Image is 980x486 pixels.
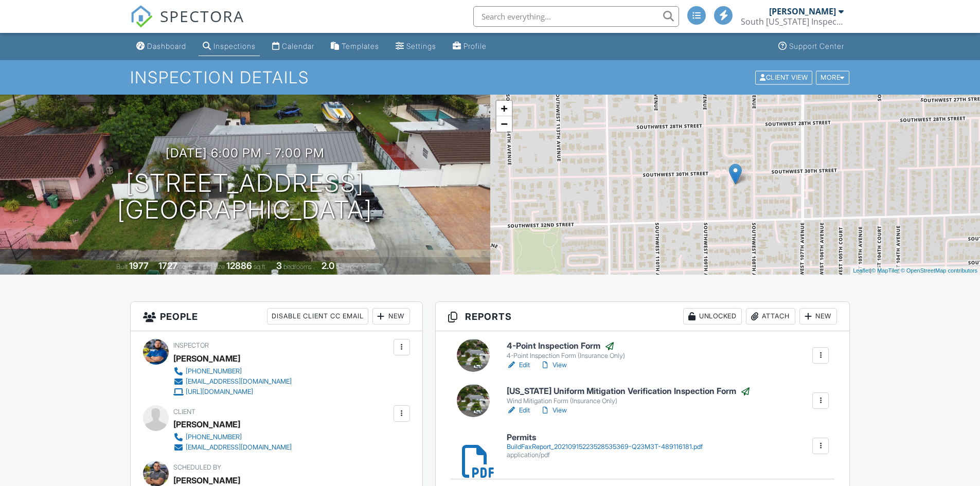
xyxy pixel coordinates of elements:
[850,266,980,275] div: |
[117,170,372,224] h1: [STREET_ADDRESS] [GEOGRAPHIC_DATA]
[283,263,312,271] span: bedrooms
[789,42,844,50] div: Support Center
[507,386,751,397] h6: [US_STATE] Uniform Mitigation Verification Inspection Form
[199,37,260,56] a: Inspections
[464,42,487,50] div: Profile
[816,70,849,84] div: More
[173,463,221,471] span: Scheduled By
[507,443,703,451] div: BuildFaxReport_20210915223528535369-Q23M3T-489116181.pdf
[741,16,844,27] div: South Florida Inspectors
[871,267,899,274] a: © MapTiler
[186,388,253,396] div: [URL][DOMAIN_NAME]
[496,116,512,132] a: Zoom out
[391,37,440,56] a: Settings
[372,308,410,325] div: New
[130,14,244,35] a: SPECTORA
[336,263,365,271] span: bathrooms
[540,405,567,416] a: View
[131,302,422,331] h3: People
[746,308,795,325] div: Attach
[173,366,292,376] a: [PHONE_NUMBER]
[186,377,292,386] div: [EMAIL_ADDRESS][DOMAIN_NAME]
[268,37,318,56] a: Calendar
[507,386,751,406] a: [US_STATE] Uniform Mitigation Verification Inspection Form Wind Mitigation Form (Insurance Only)
[322,260,334,271] div: 2.0
[276,260,282,271] div: 3
[342,42,379,50] div: Templates
[267,308,368,325] div: Disable Client CC Email
[436,302,850,331] h3: Reports
[799,308,837,325] div: New
[203,263,225,271] span: Lot Size
[507,352,625,360] div: 4-Point Inspection Form (Insurance Only)
[507,433,703,442] h6: Permits
[473,6,679,27] input: Search everything...
[166,146,325,160] h3: [DATE] 6:00 pm - 7:00 pm
[173,442,292,453] a: [EMAIL_ADDRESS][DOMAIN_NAME]
[540,360,567,370] a: View
[327,37,383,56] a: Templates
[129,260,149,271] div: 1977
[130,68,850,86] h1: Inspection Details
[213,42,256,50] div: Inspections
[116,263,128,271] span: Built
[160,5,244,27] span: SPECTORA
[173,432,292,442] a: [PHONE_NUMBER]
[173,387,292,397] a: [URL][DOMAIN_NAME]
[173,351,240,366] div: [PERSON_NAME]
[901,267,977,274] a: © OpenStreetMap contributors
[179,263,193,271] span: sq. ft.
[186,443,292,452] div: [EMAIL_ADDRESS][DOMAIN_NAME]
[173,376,292,387] a: [EMAIL_ADDRESS][DOMAIN_NAME]
[507,451,703,459] div: application/pdf
[173,408,195,416] span: Client
[130,5,153,28] img: The Best Home Inspection Software - Spectora
[507,341,625,361] a: 4-Point Inspection Form 4-Point Inspection Form (Insurance Only)
[449,37,491,56] a: Profile
[755,70,812,84] div: Client View
[406,42,436,50] div: Settings
[132,37,190,56] a: Dashboard
[226,260,252,271] div: 12886
[186,367,242,375] div: [PHONE_NUMBER]
[496,101,512,116] a: Zoom in
[769,6,836,16] div: [PERSON_NAME]
[507,433,703,459] a: Permits BuildFaxReport_20210915223528535369-Q23M3T-489116181.pdf application/pdf
[173,417,240,432] div: [PERSON_NAME]
[282,42,314,50] div: Calendar
[507,405,530,416] a: Edit
[754,73,815,81] a: Client View
[254,263,266,271] span: sq.ft.
[507,397,751,405] div: Wind Mitigation Form (Insurance Only)
[158,260,177,271] div: 1727
[173,341,209,349] span: Inspector
[507,360,530,370] a: Edit
[186,433,242,441] div: [PHONE_NUMBER]
[507,341,625,351] h6: 4-Point Inspection Form
[853,267,870,274] a: Leaflet
[683,308,742,325] div: Unlocked
[147,42,186,50] div: Dashboard
[774,37,848,56] a: Support Center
